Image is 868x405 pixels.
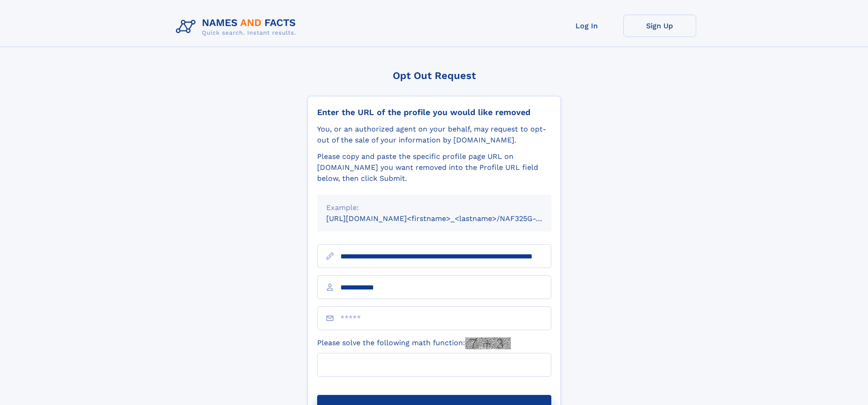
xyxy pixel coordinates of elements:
div: Please copy and paste the specific profile page URL on [DOMAIN_NAME] you want removed into the Pr... [317,151,551,184]
div: Enter the URL of the profile you would like removed [317,107,551,117]
div: Example: [326,202,542,213]
img: Logo Names and Facts [172,15,303,39]
label: Please solve the following math function: [317,337,511,349]
div: Opt Out Request [308,70,561,81]
a: Log In [550,15,623,37]
a: Sign Up [623,15,696,37]
div: You, or an authorized agent on your behalf, may request to opt-out of the sale of your informatio... [317,124,551,146]
small: [URL][DOMAIN_NAME]<firstname>_<lastname>/NAF325G-xxxxxxxx [326,214,569,223]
